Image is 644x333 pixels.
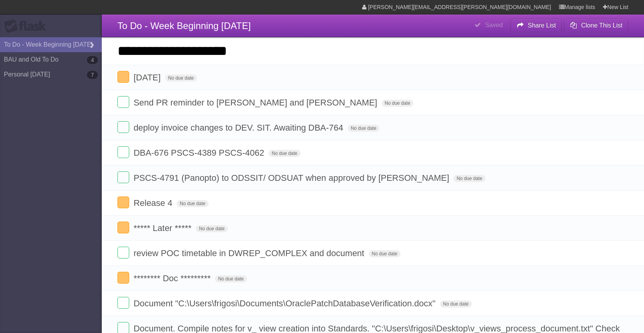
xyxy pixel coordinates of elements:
span: No due date [369,250,400,257]
b: 7 [87,71,98,79]
label: Done [117,71,129,83]
label: Done [117,297,129,309]
b: Saved [485,22,503,28]
span: No due date [165,75,197,82]
span: Document "C:\Users\frigosi\Documents\OraclePatchDatabaseVerification.docx" [133,298,437,308]
span: PSCS-4791 (Panopto) to ODSSIT/ ODSUAT when approved by [PERSON_NAME] [133,173,451,183]
label: Done [117,222,129,233]
span: No due date [453,175,485,182]
span: No due date [382,100,413,107]
button: Clone This List [564,18,628,33]
label: Done [117,121,129,133]
label: Done [117,272,129,284]
span: No due date [348,125,379,132]
span: No due date [215,275,247,282]
span: review POC timetable in DWREP_COMPLEX and document [133,248,366,258]
b: Clone This List [581,22,622,29]
label: Done [117,146,129,158]
span: Send PR reminder to [PERSON_NAME] and [PERSON_NAME] [133,98,379,107]
span: No due date [177,200,208,207]
span: deploy invoice changes to DEV. SIT. Awaiting DBA-764 [133,123,345,133]
label: Done [117,247,129,258]
span: To Do - Week Beginning [DATE] [117,20,251,31]
label: Done [117,197,129,208]
button: Share List [511,18,562,33]
span: [DATE] [133,73,162,82]
span: No due date [440,300,472,308]
b: Share List [528,22,556,29]
span: Release 4 [133,198,174,208]
span: DBA-676 PSCS-4389 PSCS-4062 [133,148,266,158]
b: 4 [87,56,98,64]
label: Done [117,171,129,183]
label: Done [117,96,129,108]
span: No due date [269,150,300,157]
span: No due date [196,225,227,232]
div: Flask [4,19,51,33]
